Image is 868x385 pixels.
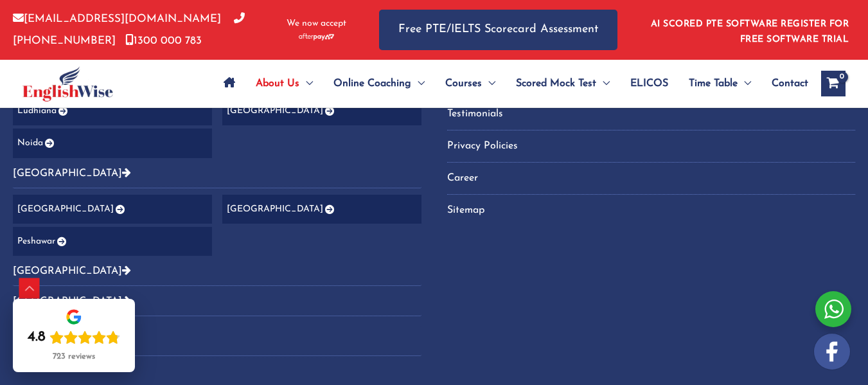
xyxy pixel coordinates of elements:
[13,227,212,256] a: Peshawar
[299,33,334,40] img: Afterpay-Logo
[678,61,761,106] a: Time TableMenu Toggle
[222,195,421,224] a: [GEOGRAPHIC_DATA]
[447,39,856,222] nav: Menu
[651,19,849,44] a: AI SCORED PTE SOFTWARE REGISTER FOR FREE SOFTWARE TRIAL
[287,17,346,30] span: We now accept
[447,103,856,125] a: Testimonials
[620,61,678,106] a: ELICOS
[245,61,323,106] a: About UsMenu Toggle
[411,61,425,106] span: Menu Toggle
[222,96,421,125] a: [GEOGRAPHIC_DATA]
[447,200,856,221] a: Sitemap
[13,13,221,24] a: [EMAIL_ADDRESS][DOMAIN_NAME]
[772,61,808,106] span: Contact
[447,136,856,157] a: Privacy Policies
[630,61,668,106] span: ELICOS
[821,71,846,96] a: View Shopping Cart, empty
[125,35,202,46] a: 1300 000 783
[13,129,212,157] a: Noida
[13,286,421,316] button: [GEOGRAPHIC_DATA]
[13,195,212,224] a: [GEOGRAPHIC_DATA]
[13,158,421,188] button: [GEOGRAPHIC_DATA]
[814,334,850,370] img: white-facebook.png
[516,61,596,106] span: Scored Mock Test
[643,9,855,51] aside: Header Widget 1
[213,61,808,106] nav: Site Navigation: Main Menu
[435,61,506,106] a: CoursesMenu Toggle
[13,296,131,307] a: [GEOGRAPHIC_DATA]
[596,61,610,106] span: Menu Toggle
[506,61,620,106] a: Scored Mock TestMenu Toggle
[379,10,617,50] a: Free PTE/IELTS Scorecard Assessment
[333,61,411,106] span: Online Coaching
[13,326,421,356] button: [GEOGRAPHIC_DATA]
[447,168,856,189] a: Career
[13,96,212,125] a: Ludhiana
[738,61,751,106] span: Menu Toggle
[22,66,113,102] img: cropped-ew-logo
[323,61,435,106] a: Online CoachingMenu Toggle
[482,61,495,106] span: Menu Toggle
[28,328,46,346] div: 4.8
[761,61,808,106] a: Contact
[28,328,120,346] div: Rating: 4.8 out of 5
[299,61,313,106] span: Menu Toggle
[256,61,299,106] span: About Us
[689,61,738,106] span: Time Table
[445,61,482,106] span: Courses
[53,352,95,362] div: 723 reviews
[13,256,421,286] button: [GEOGRAPHIC_DATA]
[13,13,245,46] a: [PHONE_NUMBER]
